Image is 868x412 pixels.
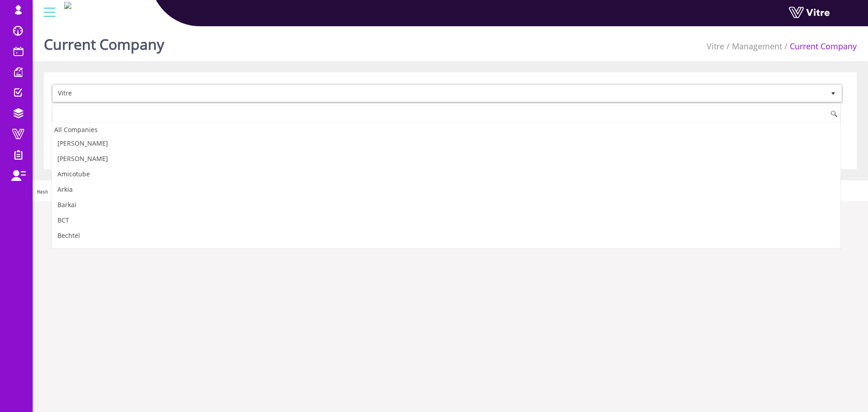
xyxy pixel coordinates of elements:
li: Management [724,41,782,52]
span: Vitre [53,85,825,101]
li: BCT [52,213,840,228]
span: Hash 'fd46216' Date '[DATE] 15:20:00 +0000' Branch 'Production' [37,189,208,194]
li: BOI [52,243,840,259]
li: Current Company [782,41,857,52]
li: Bechtel [52,228,840,243]
li: [PERSON_NAME] [52,136,840,151]
div: All Companies [52,123,840,136]
li: Amicotube [52,166,840,182]
li: [PERSON_NAME] [52,151,840,166]
span: select [825,85,841,102]
li: Barkai [52,197,840,213]
h1: Current Company [44,23,164,61]
li: Arkia [52,182,840,197]
a: Vitre [707,41,724,52]
img: Logo-Web.png [64,2,71,9]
